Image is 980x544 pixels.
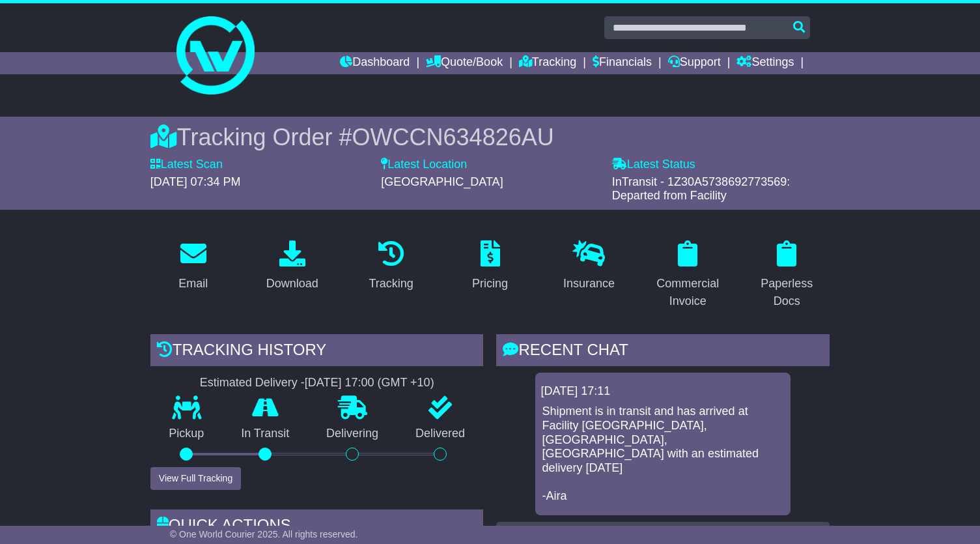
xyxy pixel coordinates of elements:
[645,236,731,315] a: Commercial Invoice
[653,275,722,310] div: Commercial Invoice
[426,52,503,74] a: Quote/Book
[540,384,785,399] div: [DATE] 17:11
[352,124,554,150] span: OWCCN634826AU
[563,275,615,293] div: Insurance
[223,427,308,441] p: In Transit
[150,334,484,369] div: Tracking history
[150,175,241,188] span: [DATE] 07:34 PM
[170,236,216,297] a: Email
[668,52,721,74] a: Support
[340,52,410,74] a: Dashboard
[150,123,830,151] div: Tracking Order #
[305,376,434,390] div: [DATE] 17:00 (GMT +10)
[555,236,623,297] a: Insurance
[744,236,830,315] a: Paperless Docs
[519,52,576,74] a: Tracking
[752,275,821,310] div: Paperless Docs
[150,427,223,441] p: Pickup
[258,236,327,297] a: Download
[472,275,508,293] div: Pricing
[381,158,467,172] label: Latest Location
[496,334,830,369] div: RECENT CHAT
[266,275,318,293] div: Download
[150,376,484,390] div: Estimated Delivery -
[178,275,208,293] div: Email
[612,175,791,203] span: InTransit - 1Z30A5738692773569: Departed from Facility
[360,236,421,297] a: Tracking
[542,405,784,503] p: Shipment is in transit and has arrived at Facility [GEOGRAPHIC_DATA], [GEOGRAPHIC_DATA], [GEOGRAP...
[593,52,652,74] a: Financials
[381,175,503,188] span: [GEOGRAPHIC_DATA]
[397,427,484,441] p: Delivered
[150,158,223,172] label: Latest Scan
[736,52,794,74] a: Settings
[464,236,516,297] a: Pricing
[308,427,397,441] p: Delivering
[369,275,413,293] div: Tracking
[170,529,358,539] span: © One World Courier 2025. All rights reserved.
[612,158,695,172] label: Latest Status
[150,467,241,490] button: View Full Tracking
